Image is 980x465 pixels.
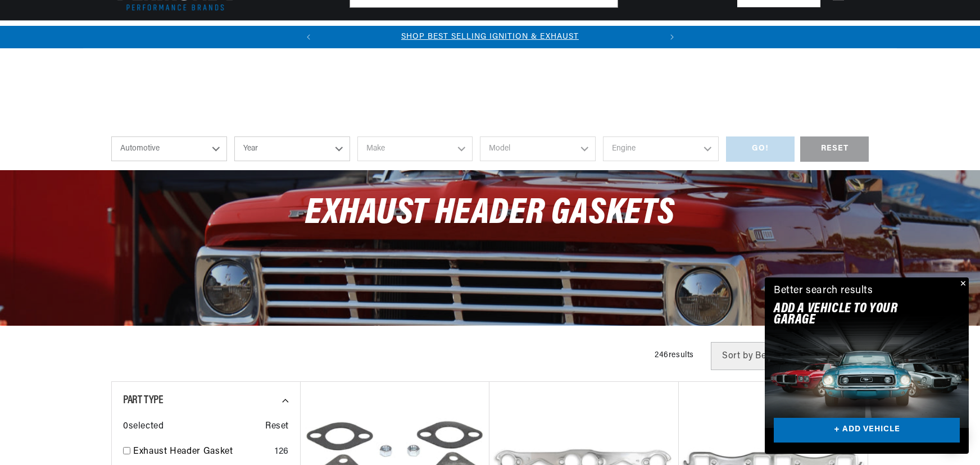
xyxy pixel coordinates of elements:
[800,136,869,162] div: RESET
[801,21,869,48] summary: Product Support
[133,445,270,459] a: Exhaust Header Gasket
[711,342,857,370] select: Sort by
[297,26,320,48] button: Translation missing: en.sections.announcements.previous_announcement
[663,21,722,47] summary: Motorcycle
[123,420,164,434] span: 0 selected
[83,26,897,48] slideshow-component: Translation missing: en.sections.announcements.announcement_bar
[502,21,584,47] summary: Battery Products
[265,420,289,434] span: Reset
[603,136,719,161] select: Engine
[275,445,289,459] div: 126
[123,395,163,406] span: Part Type
[655,351,694,359] span: 246 results
[661,26,683,48] button: Translation missing: en.sections.announcements.next_announcement
[722,352,753,361] span: Sort by
[234,136,350,161] select: Year
[305,195,675,232] span: Exhaust Header Gaskets
[401,33,579,41] a: SHOP BEST SELLING IGNITION & EXHAUST
[584,21,664,47] summary: Spark Plug Wires
[295,21,438,47] summary: Headers, Exhausts & Components
[320,31,661,43] div: 1 of 2
[774,303,932,326] h2: Add A VEHICLE to your garage
[774,283,873,299] div: Better search results
[438,21,502,47] summary: Engine Swaps
[955,277,969,291] button: Close
[111,21,202,47] summary: Ignition Conversions
[320,31,661,43] div: Announcement
[111,136,227,161] select: Ride Type
[480,136,596,161] select: Model
[774,418,960,443] a: + ADD VEHICLE
[202,21,295,47] summary: Coils & Distributors
[357,136,473,161] select: Make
